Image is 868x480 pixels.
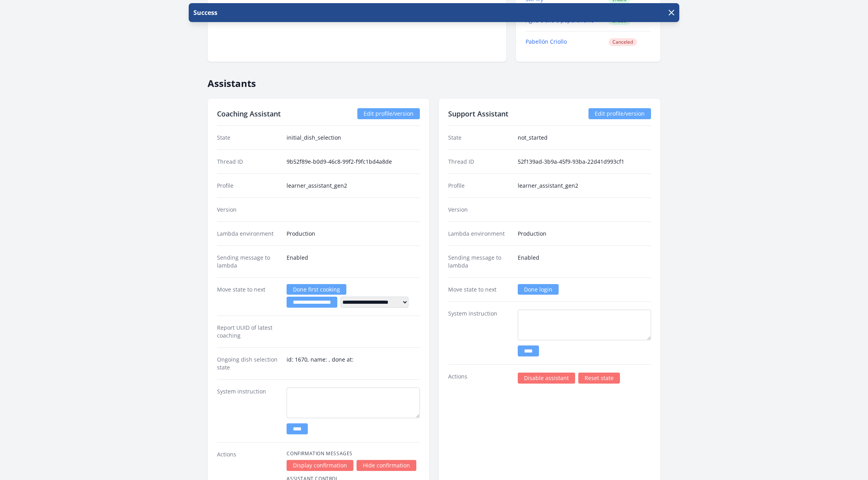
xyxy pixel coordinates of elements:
[217,108,281,119] h2: Coaching Assistant
[357,108,420,119] a: Edit profile/version
[448,310,511,356] dt: System instruction
[287,450,420,457] h4: Confirmation Messages
[518,254,651,270] dd: Enabled
[518,182,651,190] dd: learner_assistant_gen2
[588,108,651,119] a: Edit profile/version
[217,254,280,270] dt: Sending message to lambda
[448,206,511,214] dt: Version
[578,373,620,384] a: Reset state
[217,230,280,238] dt: Lambda environment
[448,134,511,142] dt: State
[448,254,511,270] dt: Sending message to lambda
[448,286,511,294] dt: Move state to next
[287,284,346,295] a: Done first cooking
[217,158,280,166] dt: Thread ID
[287,460,353,471] a: Display confirmation
[287,230,420,238] dd: Production
[518,134,651,142] dd: not_started
[518,158,651,166] dd: 52f139ad-3b9a-45f9-93ba-22d41d993cf1
[208,71,660,89] h2: Assistants
[192,8,217,17] p: Success
[448,373,511,384] dt: Actions
[287,182,420,190] dd: learner_assistant_gen2
[287,134,420,142] dd: initial_dish_selection
[448,158,511,166] dt: Thread ID
[217,182,280,190] dt: Profile
[217,356,280,371] dt: Ongoing dish selection state
[518,230,651,238] dd: Production
[287,356,420,371] dd: id: 1670, name: , done at:
[217,286,280,308] dt: Move state to next
[357,460,416,471] a: Hide confirmation
[287,158,420,166] dd: 9b52f89e-b0d9-46c8-99f2-f9fc1bd4a8de
[518,284,559,295] a: Done login
[609,38,637,46] span: Canceled
[217,324,280,340] dt: Report UUID of latest coaching
[217,388,280,434] dt: System instruction
[526,38,567,45] a: Pabellón Criollo
[448,230,511,238] dt: Lambda environment
[448,108,508,119] h2: Support Assistant
[448,182,511,190] dt: Profile
[217,206,280,214] dt: Version
[287,254,420,270] dd: Enabled
[518,373,575,384] a: Disable assistant
[217,134,280,142] dt: State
